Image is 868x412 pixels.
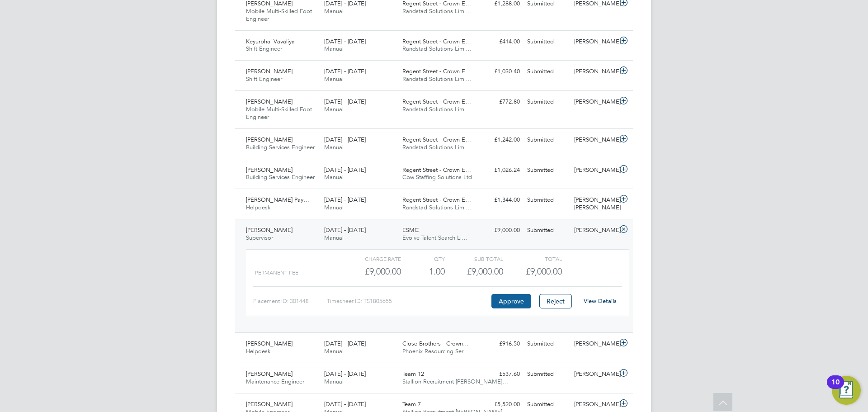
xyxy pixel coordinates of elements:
span: Manual [324,234,344,242]
span: [PERSON_NAME] [246,340,292,347]
div: QTY [401,253,445,264]
div: £916.50 [476,336,524,351]
span: Randstad Solutions Limi… [402,105,472,113]
div: Submitted [524,193,571,208]
div: [PERSON_NAME] [571,34,618,49]
span: Regent Street - Crown E… [402,67,471,75]
span: Maintenance Engineer [246,378,304,385]
span: [DATE] - [DATE] [324,166,366,174]
span: [PERSON_NAME] [246,166,292,174]
span: Permanent Fee [255,270,298,276]
span: [DATE] - [DATE] [324,67,366,75]
span: Building Services Engineer [246,173,315,181]
span: Manual [324,204,344,211]
div: £9,000.00 [476,223,524,238]
span: Phoenix Resourcing Ser… [402,347,469,355]
div: Total [503,253,561,264]
span: Randstad Solutions Limi… [402,143,472,151]
span: Manual [324,75,344,83]
div: [PERSON_NAME] [571,133,618,147]
a: View Details [584,297,617,305]
button: Approve [491,294,531,308]
span: Manual [324,45,344,52]
span: Manual [324,105,344,113]
span: Helpdesk [246,347,270,355]
div: 1.00 [401,264,445,279]
div: £1,026.24 [476,163,524,178]
span: Manual [324,7,344,15]
div: Submitted [524,95,571,109]
span: Cbw Staffing Solutions Ltd [402,173,472,181]
div: [PERSON_NAME] [571,95,618,109]
div: Submitted [524,64,571,79]
div: Submitted [524,163,571,178]
span: Mobile Multi-Skilled Foot Engineer [246,105,312,121]
div: Submitted [524,397,571,412]
div: Submitted [524,34,571,49]
span: Team 12 [402,370,424,378]
div: [PERSON_NAME] [PERSON_NAME] [571,193,618,215]
span: [DATE] - [DATE] [324,400,366,408]
div: 10 [831,382,840,394]
div: Submitted [524,336,571,351]
span: [DATE] - [DATE] [324,136,366,143]
span: [DATE] - [DATE] [324,38,366,45]
span: Manual [324,173,344,181]
span: Close Brothers - Crown… [402,340,469,347]
span: [PERSON_NAME] [246,226,292,234]
div: Submitted [524,133,571,147]
button: Open Resource Center, 10 new notifications [832,376,861,405]
span: [PERSON_NAME] [246,98,292,105]
span: Manual [324,347,344,355]
button: Reject [539,294,572,308]
span: Building Services Engineer [246,143,315,151]
div: £1,030.40 [476,64,524,79]
span: ESMC [402,226,419,234]
div: £772.80 [476,95,524,109]
span: Supervisor [246,234,273,242]
div: Placement ID: 301448 [253,294,327,308]
span: Regent Street - Crown E… [402,136,471,143]
span: Randstad Solutions Limi… [402,204,472,211]
span: [DATE] - [DATE] [324,340,366,347]
span: [PERSON_NAME] [246,67,292,75]
div: Sub Total [445,253,503,264]
span: Regent Street - Crown E… [402,166,471,174]
div: £414.00 [476,34,524,49]
span: Randstad Solutions Limi… [402,45,472,52]
div: Charge rate [343,253,401,264]
div: [PERSON_NAME] [571,397,618,412]
div: [PERSON_NAME] [571,367,618,382]
div: [PERSON_NAME] [571,336,618,351]
span: Regent Street - Crown E… [402,98,471,105]
span: [DATE] - [DATE] [324,98,366,105]
div: [PERSON_NAME] [571,163,618,178]
span: Helpdesk [246,204,270,211]
span: Regent Street - Crown E… [402,38,471,45]
span: Team 7 [402,400,421,408]
span: Shift Engineer [246,75,282,83]
span: Mobile Multi-Skilled Foot Engineer [246,7,312,23]
div: Submitted [524,367,571,382]
span: [PERSON_NAME] [246,400,292,408]
div: Timesheet ID: TS1805655 [327,294,489,308]
div: [PERSON_NAME] [571,223,618,238]
span: Keyurbhai Vavaliya [246,38,295,45]
span: [PERSON_NAME] Pay… [246,196,309,204]
span: Stallion Recruitment [PERSON_NAME]… [402,378,508,385]
div: [PERSON_NAME] [571,64,618,79]
span: [PERSON_NAME] [246,136,292,143]
span: [DATE] - [DATE] [324,370,366,378]
div: Submitted [524,223,571,238]
div: £1,242.00 [476,133,524,147]
span: Manual [324,378,344,385]
span: Shift Engineer [246,45,282,52]
span: Randstad Solutions Limi… [402,7,472,15]
span: Randstad Solutions Limi… [402,75,472,83]
div: £5,520.00 [476,397,524,412]
div: £9,000.00 [445,264,503,279]
span: [PERSON_NAME] [246,370,292,378]
span: [DATE] - [DATE] [324,196,366,204]
span: £9,000.00 [526,266,562,277]
span: Manual [324,143,344,151]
